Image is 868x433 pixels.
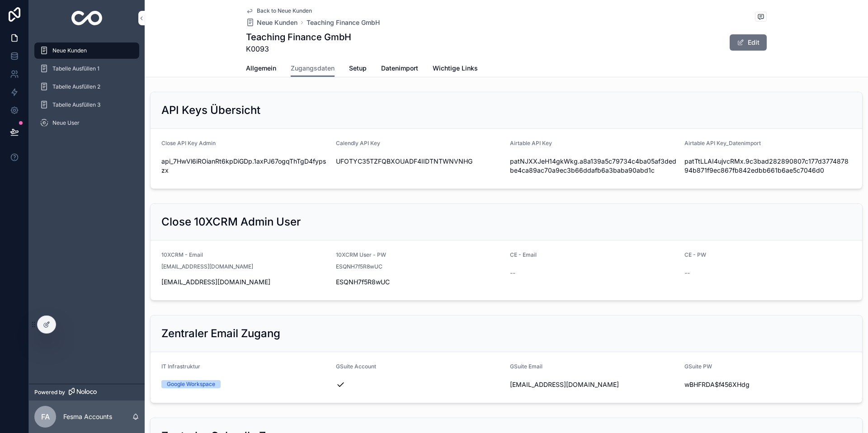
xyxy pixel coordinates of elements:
span: ESQNH7f5R8wUC [336,263,382,270]
a: Allgemein [246,60,276,78]
span: [EMAIL_ADDRESS][DOMAIN_NAME] [510,380,677,389]
a: Tabelle Ausfüllen 3 [34,97,139,113]
span: CE - Email [510,251,537,258]
span: GSuite Account [336,363,376,370]
a: Powered by [29,384,145,400]
a: Zugangsdaten [291,60,335,77]
span: patTtLLAI4ujvcRMx.9c3bad282890807c177d377487894b871f9ec867fb842edbb661b6ae5c7046d0 [684,157,852,175]
span: 10XCRM User - PW [336,251,386,258]
span: [EMAIL_ADDRESS][DOMAIN_NAME] [161,278,329,287]
span: UFOTYC35TZFQBXOUADF4IIDTNTWNVNHG [336,157,503,166]
a: Neue User [34,115,139,131]
span: Airtable API Key_Datenimport [684,140,761,146]
span: Close API Key Admin [161,140,216,146]
span: Setup [349,64,367,73]
button: Edit [730,34,767,51]
span: Neue Kunden [257,18,297,27]
h1: Teaching Finance GmbH [246,31,351,43]
span: -- [684,268,690,278]
a: Neue Kunden [246,18,297,27]
span: Tabelle Ausfüllen 3 [52,101,100,108]
img: App logo [71,11,103,25]
span: Wichtige Links [433,64,478,73]
span: Zugangsdaten [291,64,335,73]
span: Tabelle Ausfüllen 2 [52,83,100,90]
a: Datenimport [381,60,418,78]
a: Setup [349,60,367,78]
span: Neue User [52,119,80,127]
span: ESQNH7f5R8wUC [336,278,503,287]
span: Tabelle Ausfüllen 1 [52,65,99,72]
a: Tabelle Ausfüllen 2 [34,79,139,95]
span: api_7HwVl6iROianRt6kpDiGDp.1axPJ67ogqThTgD4fypszx [161,157,329,175]
span: FA [41,411,50,422]
a: Wichtige Links [433,60,478,78]
span: GSuite PW [684,363,712,370]
span: wBHFRDA$f456XHdg [684,380,852,389]
span: CE - PW [684,251,706,258]
a: Tabelle Ausfüllen 1 [34,61,139,77]
span: GSuite Email [510,363,542,370]
span: 10XCRM - Email [161,251,203,258]
span: Datenimport [381,64,418,73]
span: K0093 [246,43,351,54]
h2: Close 10XCRM Admin User [161,215,301,229]
div: Google Workspace [167,380,215,388]
span: -- [510,268,515,278]
a: Teaching Finance GmbH [307,18,380,27]
span: patNJXXJeH14gkWkg.a8a139a5c79734c4ba05af3dedbe4ca89ac70a9ec3b66ddafb6a3baba90abd1c [510,157,677,175]
a: Back to Neue Kunden [246,7,312,14]
div: scrollable content [29,36,145,143]
span: Allgemein [246,64,276,73]
span: Airtable API Key [510,140,552,146]
span: [EMAIL_ADDRESS][DOMAIN_NAME] [161,263,253,270]
span: Back to Neue Kunden [257,7,312,14]
span: Calendly API Key [336,140,380,146]
span: Neue Kunden [52,47,87,54]
p: Fesma Accounts [63,412,112,421]
a: Neue Kunden [34,42,139,59]
h2: Zentraler Email Zugang [161,326,280,341]
span: IT Infrastruktur [161,363,200,370]
span: Powered by [34,389,65,396]
h2: API Keys Übersicht [161,103,260,118]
